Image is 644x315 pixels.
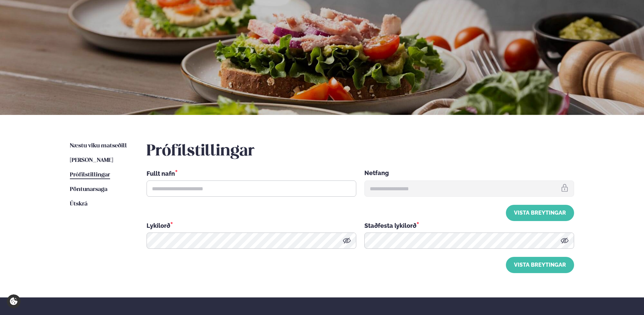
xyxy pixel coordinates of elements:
[70,171,110,179] a: Prófílstillingar
[7,294,21,308] a: Cookie settings
[70,157,113,163] span: [PERSON_NAME]
[364,169,574,178] div: Netfang
[147,221,356,230] div: Lykilorð
[70,143,127,149] span: Næstu viku matseðill
[70,201,87,207] span: Útskrá
[147,142,574,161] h2: Prófílstillingar
[70,186,107,194] a: Pöntunarsaga
[70,200,87,208] a: Útskrá
[364,221,574,230] div: Staðfesta lykilorð
[506,205,574,221] button: Vista breytingar
[70,172,110,178] span: Prófílstillingar
[147,169,356,178] div: Fullt nafn
[70,142,127,150] a: Næstu viku matseðill
[506,257,574,273] button: Vista breytingar
[70,156,113,165] a: [PERSON_NAME]
[70,187,107,192] span: Pöntunarsaga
